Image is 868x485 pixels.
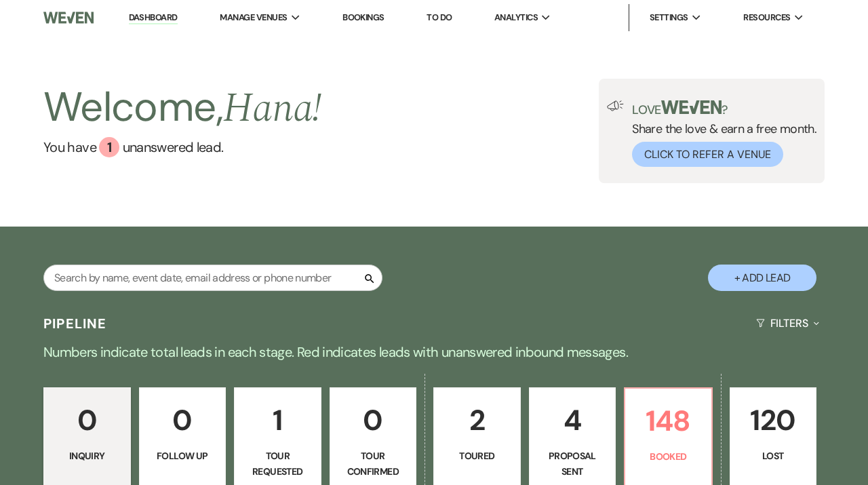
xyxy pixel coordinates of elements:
[607,100,624,111] img: loud-speaker-illustration.svg
[633,449,703,464] p: Booked
[708,265,816,291] button: + Add Lead
[52,397,122,443] p: 0
[751,305,825,341] button: Filters
[243,397,313,443] p: 1
[494,11,538,24] span: Analytics
[243,448,313,479] p: Tour Requested
[650,11,688,24] span: Settings
[43,314,107,333] h3: Pipeline
[52,448,122,463] p: Inquiry
[538,448,608,479] p: Proposal Sent
[538,397,608,443] p: 4
[43,137,322,157] a: You have 1 unanswered lead.
[632,100,816,116] p: Love ?
[129,12,178,24] a: Dashboard
[624,100,816,167] div: Share the love & earn a free month.
[442,397,512,443] p: 2
[43,79,322,137] h2: Welcome,
[148,448,218,463] p: Follow Up
[43,265,382,291] input: Search by name, event date, email address or phone number
[743,11,790,24] span: Resources
[738,448,808,463] p: Lost
[220,11,287,24] span: Manage Venues
[342,12,384,23] a: Bookings
[633,398,703,444] p: 148
[632,142,783,167] button: Click to Refer a Venue
[99,137,119,157] div: 1
[338,397,408,443] p: 0
[338,448,408,479] p: Tour Confirmed
[738,397,808,443] p: 120
[661,100,722,114] img: weven-logo-green.svg
[223,77,322,140] span: Hana !
[442,448,512,463] p: Toured
[427,12,452,23] a: To Do
[148,397,218,443] p: 0
[43,3,94,32] img: Weven Logo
